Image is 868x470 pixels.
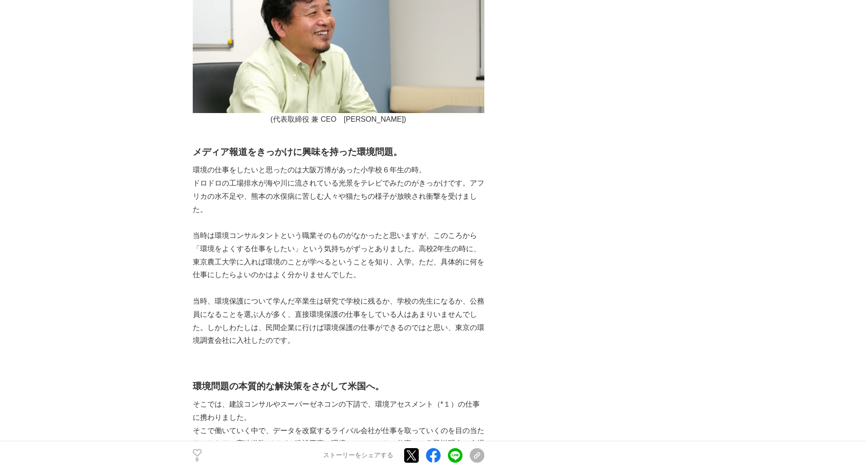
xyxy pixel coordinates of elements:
[193,147,402,157] strong: メディア報道をきっかけに興味を持った環境問題。
[193,295,484,347] p: 当時、環境保護について学んだ卒業生は研究で学校に残るか、学校の先生になるか、公務員になることを選ぶ人が多く、直接環境保護の仕事をしている人はあまりいませんでした。しかしわたしは、民間企業に行けば...
[193,177,484,216] p: ドロドロの工場排水が海や川に流されている光景をテレビでみたのがきっかけです。アフリカの水不足や、熊本の水俣病に苦しむ人々や猫たちの様子が放映され衝撃を受けました。
[193,164,484,177] p: 環境の仕事をしたいと思ったのは大阪万博があった小学校６年生の時。
[193,229,484,282] p: 当時は環境コンサルタントという職業そのものがなかったと思いますが、このころから「環境をよくする仕事をしたい」という気持ちがずっとありました。高校2年生の時に、東京農工大学に入れば環境のことが学べ...
[193,398,484,424] p: そこでは、建設コンサルやスーパーゼネコンの下請で、環境アセスメント（*１）の仕事に携わりました。
[193,381,384,391] strong: 環境問題の本質的な解決策をさがして米国へ。
[193,458,202,462] p: 0
[323,452,393,460] p: ストーリーをシェアする
[193,113,484,126] p: (代表取締役 兼 CEO [PERSON_NAME])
